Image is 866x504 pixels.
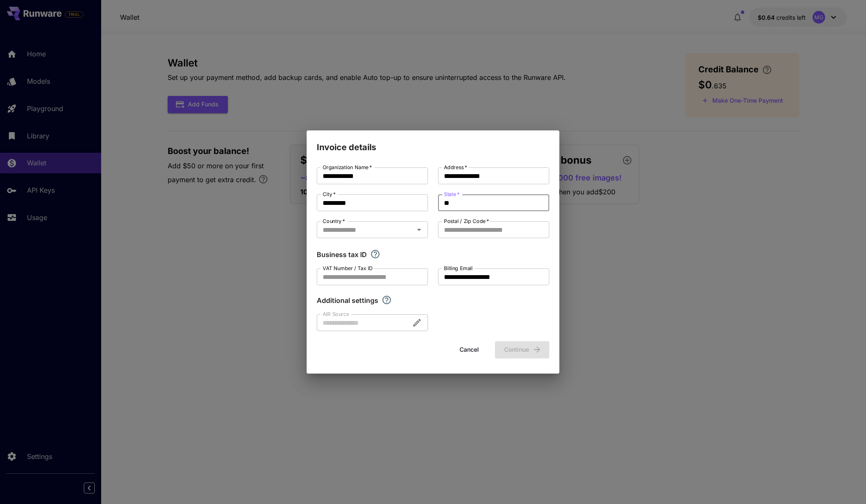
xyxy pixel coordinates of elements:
[444,191,460,198] label: State
[307,130,559,154] h2: Invoice details
[444,164,467,171] label: Address
[323,265,373,272] label: VAT Number / Tax ID
[323,310,349,318] label: AIR Source
[450,341,488,358] button: Cancel
[370,249,380,259] svg: If you are a business tax registrant, please enter your business tax ID here.
[323,164,372,171] label: Organization Name
[323,191,336,198] label: City
[323,218,345,225] label: Country
[382,295,392,305] svg: Explore additional customization settings
[317,249,367,260] p: Business tax ID
[317,295,378,305] p: Additional settings
[444,218,489,225] label: Postal / Zip Code
[444,265,473,272] label: Billing Email
[413,224,425,236] button: Open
